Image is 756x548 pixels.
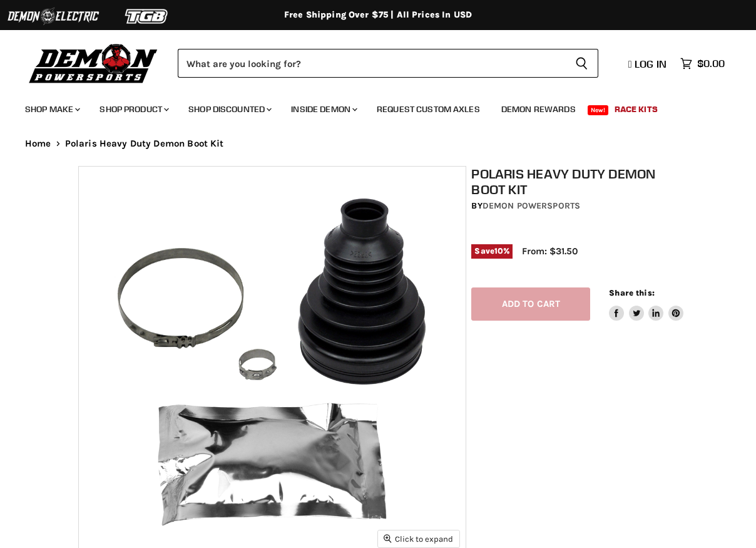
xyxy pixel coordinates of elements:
a: $0.00 [674,54,731,73]
aside: Share this: [609,287,683,321]
a: Inside Demon [282,96,365,122]
a: Request Custom Axles [367,96,489,122]
button: Search [565,49,598,78]
span: Click to expand [384,534,453,544]
a: Demon Powersports [483,200,580,211]
span: Polaris Heavy Duty Demon Boot Kit [65,138,224,149]
input: Search [178,49,565,78]
span: New! [588,105,609,115]
span: From: $31.50 [522,246,578,257]
span: 10 [494,246,503,256]
span: Log in [635,58,667,70]
form: Product [178,49,598,78]
button: Click to expand [378,530,459,547]
span: Share this: [609,288,654,297]
img: Demon Electric Logo 2 [6,4,100,28]
div: by [471,199,683,213]
span: $0.00 [697,58,725,70]
span: Save % [471,244,513,258]
h1: Polaris Heavy Duty Demon Boot Kit [471,166,683,197]
a: Shop Discounted [179,96,279,122]
img: TGB Logo 2 [100,4,194,28]
a: Shop Make [16,96,88,122]
a: Race Kits [605,96,667,122]
a: Log in [623,58,674,70]
a: Home [25,138,51,149]
img: Demon Powersports [25,41,162,85]
a: Demon Rewards [492,96,585,122]
a: Shop Product [90,96,176,122]
ul: Main menu [16,91,722,122]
